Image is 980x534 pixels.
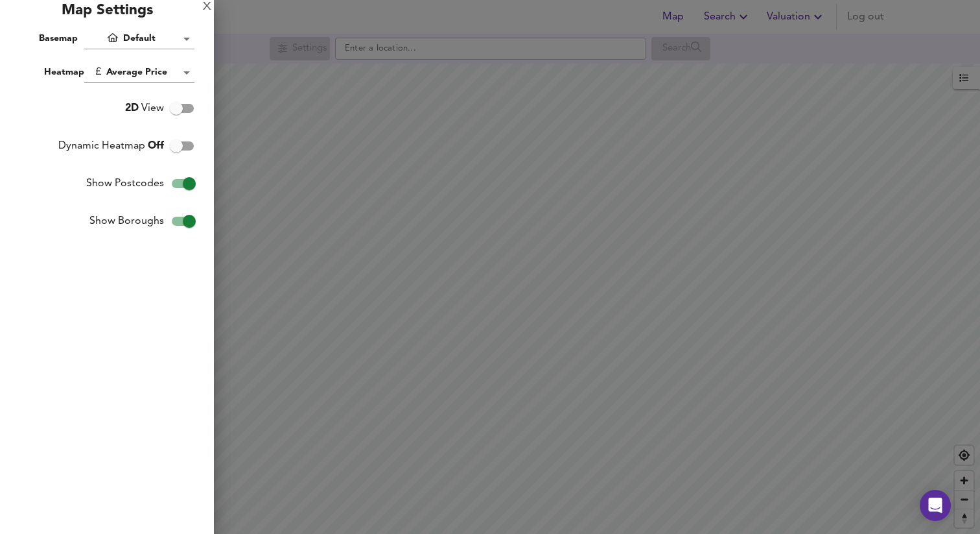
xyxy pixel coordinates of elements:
span: Dynamic Heatmap [58,138,164,154]
div: Average Price [84,62,194,83]
span: Heatmap [44,67,84,77]
span: 2D [125,103,139,114]
span: View [125,101,164,116]
span: Off [148,141,164,151]
div: Open Intercom Messenger [920,490,951,521]
div: Default [84,29,194,49]
span: Basemap [39,34,78,43]
div: X [203,3,211,12]
span: Show Postcodes [86,176,164,191]
span: Show Boroughs [89,213,164,229]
